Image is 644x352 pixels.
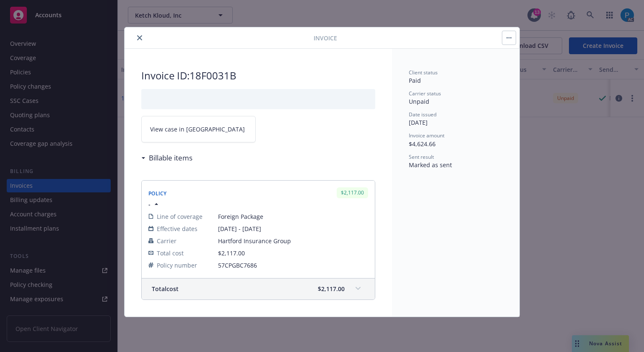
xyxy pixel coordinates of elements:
[218,261,368,270] span: 57CPGBC7686
[409,111,436,118] span: Date issued
[152,284,179,293] span: Total cost
[141,152,192,163] div: Billable items
[148,200,151,209] span: -
[157,224,197,233] span: Effective dates
[409,161,452,169] span: Marked as sent
[142,278,375,299] div: Totalcost$2,117.00
[157,236,177,245] span: Carrier
[135,33,145,43] button: close
[218,212,368,221] span: Foreign Package
[157,249,184,257] span: Total cost
[148,190,167,197] span: Policy
[141,116,256,142] a: View case in [GEOGRAPHIC_DATA]
[150,125,245,134] span: View case in [GEOGRAPHIC_DATA]
[337,187,368,198] div: $2,117.00
[157,261,197,270] span: Policy number
[218,236,368,245] span: Hartford Insurance Group
[318,284,345,293] span: $2,117.00
[409,69,438,76] span: Client status
[409,90,441,97] span: Carrier status
[409,153,434,160] span: Sent result
[409,132,444,139] span: Invoice amount
[409,118,428,126] span: [DATE]
[148,200,161,209] button: -
[141,69,375,82] h2: Invoice ID: 18F0031B
[409,97,429,105] span: Unpaid
[218,224,368,233] span: [DATE] - [DATE]
[314,34,337,42] span: Invoice
[409,140,436,148] span: $4,624.66
[218,249,245,257] span: $2,117.00
[157,212,203,221] span: Line of coverage
[409,76,421,84] span: Paid
[149,152,192,163] h3: Billable items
